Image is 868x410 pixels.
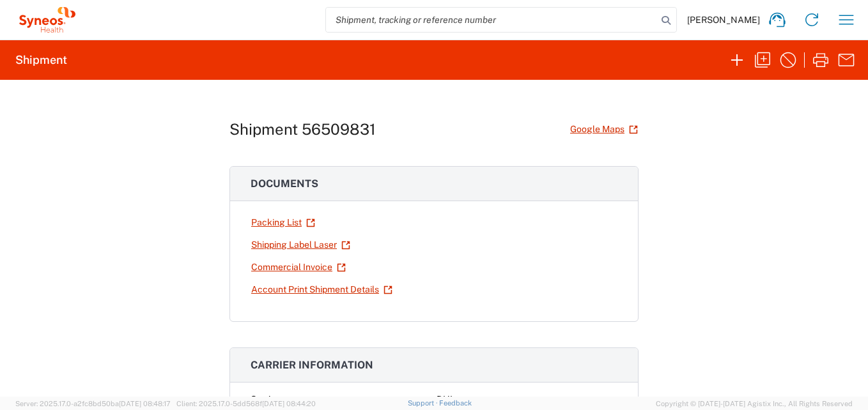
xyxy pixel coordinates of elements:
[251,178,318,190] span: Documents
[251,359,373,371] span: Carrier information
[570,118,639,140] a: Google Maps
[251,394,306,404] span: Carrier name:
[229,120,376,139] h1: Shipment 56509831
[408,399,440,407] a: Support
[15,52,67,68] h2: Shipment
[439,399,472,407] a: Feedback
[251,234,351,256] a: Shipping Label Laser
[176,400,316,407] span: Client: 2025.17.0-5dd568f
[687,14,760,26] span: [PERSON_NAME]
[15,400,171,407] span: Server: 2025.17.0-a2fc8bd50ba
[262,400,316,407] span: [DATE] 08:44:20
[251,256,346,278] a: Commercial Invoice
[656,398,853,409] span: Copyright © [DATE]-[DATE] Agistix Inc., All Rights Reserved
[119,400,171,407] span: [DATE] 08:48:17
[326,8,657,32] input: Shipment, tracking or reference number
[251,278,393,301] a: Account Print Shipment Details
[251,211,316,234] a: Packing List
[437,393,617,406] div: DHL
